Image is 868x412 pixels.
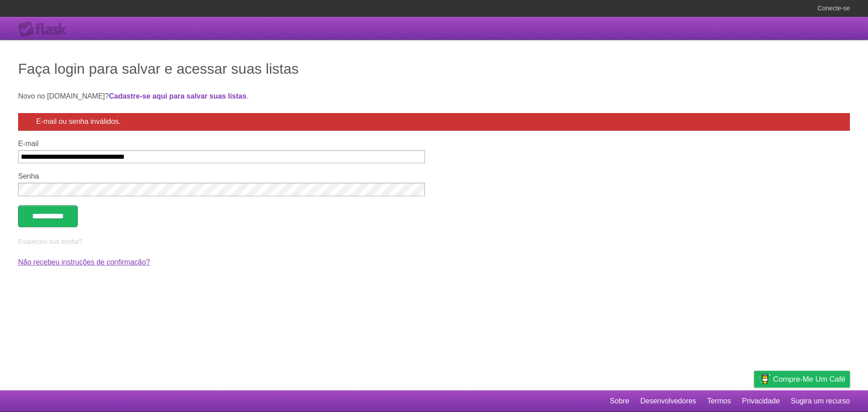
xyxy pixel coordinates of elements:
[18,140,38,147] font: E-mail
[742,393,780,410] a: Privacidade
[707,393,731,410] a: Termos
[610,393,629,410] a: Sobre
[773,375,845,384] font: Compre-me um café
[18,92,109,100] font: Novo no [DOMAIN_NAME]?
[791,397,850,405] font: Sugira um recurso
[640,393,696,410] a: Desenvolvedores
[18,172,39,180] font: Senha
[640,397,696,405] font: Desenvolvedores
[759,371,771,387] img: Compre-me um café
[754,371,850,388] a: Compre-me um café
[36,118,121,125] font: E-mail ou senha inválidos.
[817,5,850,12] font: Conecte-se
[791,393,850,410] a: Sugira um recurso
[610,397,629,405] font: Sobre
[18,258,150,266] a: Não recebeu instruções de confirmação?
[18,238,82,245] a: Esqueceu sua senha?
[246,92,248,100] font: .
[109,92,246,100] a: Cadastre-se aqui para salvar suas listas
[742,397,780,405] font: Privacidade
[707,397,731,405] font: Termos
[18,61,299,77] font: Faça login para salvar e acessar suas listas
